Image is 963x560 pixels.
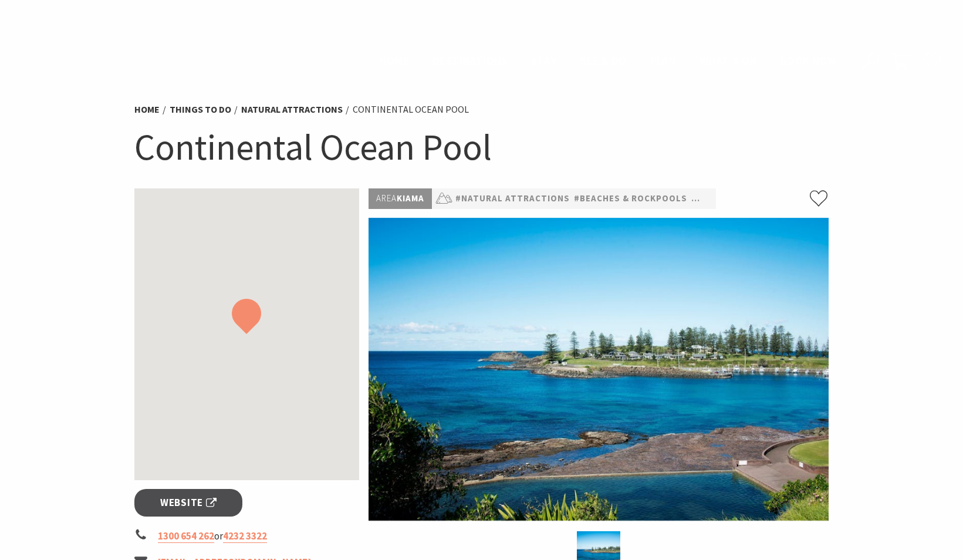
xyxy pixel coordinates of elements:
[432,53,508,68] span: Destinations
[650,53,677,68] span: Plan
[574,191,687,206] a: #Beaches & Rockpools
[134,528,360,544] li: or
[369,188,432,209] p: Kiama
[531,53,557,68] span: Stay
[367,52,848,71] nav: Main Menu
[134,489,243,517] a: Website
[158,529,214,543] a: 1300 654 262
[134,123,829,171] h1: Continental Ocean Pool
[376,193,397,204] span: Area
[780,53,836,68] span: Book now
[160,495,217,511] span: Website
[455,191,570,206] a: #Natural Attractions
[379,53,409,68] span: Home
[369,218,829,521] img: Continental Rock Pool
[700,53,757,68] span: What’s On
[580,53,626,68] span: See & Do
[223,529,267,543] a: 4232 3322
